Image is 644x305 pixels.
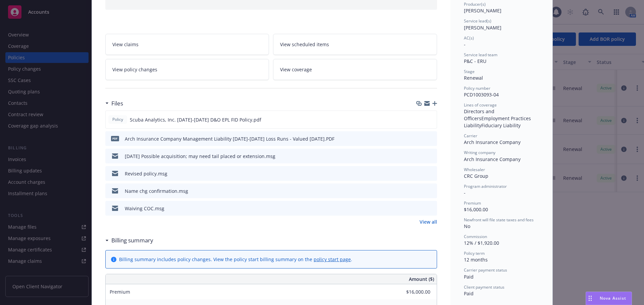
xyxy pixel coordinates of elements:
[111,236,153,245] h3: Billing summary
[418,205,423,212] button: download file
[428,153,434,160] button: preview file
[464,156,521,162] span: Arch Insurance Company
[600,295,626,301] span: Nova Assist
[464,1,486,7] span: Producer(s)
[464,115,532,129] span: Employment Practices Liability
[314,256,351,262] a: policy start page
[464,58,486,64] span: P&C - ERU
[464,256,488,263] span: 12 months
[112,66,157,73] span: View policy changes
[464,85,490,91] span: Policy number
[464,189,466,196] span: -
[119,256,352,263] div: Billing summary includes policy changes. View the policy start billing summary on the .
[464,7,501,14] span: [PERSON_NAME]
[428,205,434,212] button: preview file
[464,18,491,24] span: Service lead(s)
[125,187,188,195] div: Name chg confirmation.msg
[125,135,334,142] div: Arch Insurance Company Management Liability [DATE]-[DATE] Loss Runs - Valued [DATE].PDF
[428,170,434,177] button: preview file
[464,35,474,41] span: AC(s)
[418,187,423,195] button: download file
[409,276,434,283] span: Amount ($)
[464,150,495,155] span: Writing company
[464,250,485,256] span: Policy term
[280,41,329,48] span: View scheduled items
[464,274,474,280] span: Paid
[464,234,487,239] span: Commission
[428,187,434,195] button: preview file
[464,167,485,172] span: Wholesaler
[105,99,123,108] div: Files
[273,34,437,55] a: View scheduled items
[111,99,123,108] h3: Files
[464,223,470,229] span: No
[464,206,488,213] span: $16,000.00
[112,41,139,48] span: View claims
[464,183,507,189] span: Program administrator
[464,139,521,145] span: Arch Insurance Company
[428,116,434,123] button: preview file
[464,133,477,139] span: Carrier
[111,117,124,123] span: Policy
[586,292,632,305] button: Nova Assist
[481,122,521,129] span: Fiduciary Liability
[418,170,423,177] button: download file
[125,205,164,212] div: Waiving COC.msg
[110,289,130,295] span: Premium
[464,75,483,81] span: Renewal
[464,24,501,31] span: [PERSON_NAME]
[125,153,275,160] div: [DATE] Possible acquisition; may need tail placed or extension.msg
[464,173,488,179] span: CRC Group
[418,153,423,160] button: download file
[105,34,269,55] a: View claims
[464,41,466,48] span: -
[464,267,507,273] span: Carrier payment status
[586,292,594,305] div: Drag to move
[464,102,497,108] span: Lines of coverage
[428,135,434,142] button: preview file
[105,236,153,245] div: Billing summary
[464,52,497,58] span: Service lead team
[130,116,261,123] span: Scuba Analytics, Inc. [DATE]-[DATE] D&O EPL FID Policy.pdf
[125,170,167,177] div: Revised policy.msg
[273,59,437,80] a: View coverage
[391,287,434,297] input: 0.00
[464,200,481,206] span: Premium
[111,136,119,141] span: PDF
[464,69,475,74] span: Stage
[464,240,499,246] span: 12% / $1,920.00
[464,91,499,98] span: PCD1003093-04
[418,135,423,142] button: download file
[105,59,269,80] a: View policy changes
[417,116,423,123] button: download file
[464,290,474,297] span: Paid
[464,284,504,290] span: Client payment status
[464,108,496,122] span: Directors and Officers
[464,217,534,223] span: Newfront will file state taxes and fees
[280,66,312,73] span: View coverage
[420,218,437,225] a: View all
